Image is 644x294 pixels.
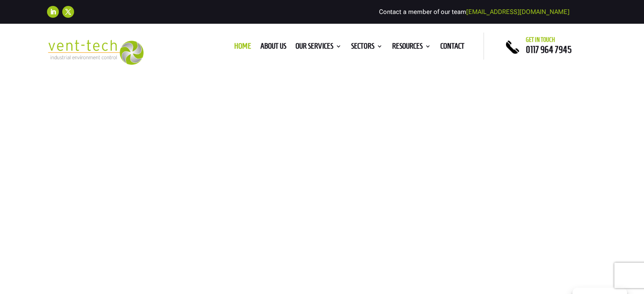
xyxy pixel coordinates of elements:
a: 0117 964 7945 [526,44,572,55]
img: 2023-09-27T08_35_16.549ZVENT-TECH---Clear-background [47,40,144,65]
span: Get in touch [526,36,555,43]
a: Home [234,43,251,52]
a: Resources [392,43,431,52]
a: [EMAIL_ADDRESS][DOMAIN_NAME] [466,8,569,16]
a: Sectors [351,43,383,52]
a: Follow on LinkedIn [47,6,59,18]
a: Contact [440,43,464,52]
a: Our Services [296,43,342,52]
a: About us [260,43,286,52]
span: Contact a member of our team [379,8,569,16]
a: Follow on X [62,6,74,18]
